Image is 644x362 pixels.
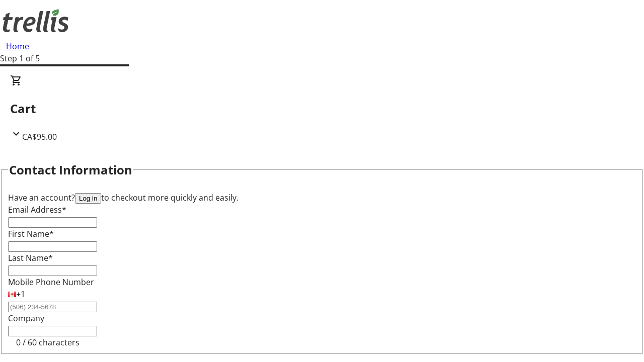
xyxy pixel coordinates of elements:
label: Last Name* [8,252,53,263]
label: Mobile Phone Number [8,277,94,288]
span: CA$95.00 [22,131,57,142]
div: Have an account? to checkout more quickly and easily. [8,192,636,204]
input: (506) 234-5678 [8,302,97,312]
label: Email Address* [8,204,66,215]
button: Log in [75,193,101,204]
label: First Name* [8,228,54,239]
h2: Cart [10,100,634,118]
tr-character-limit: 0 / 60 characters [16,337,79,348]
h2: Contact Information [9,161,132,179]
div: CartCA$95.00 [10,74,634,143]
label: Company [8,313,44,324]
